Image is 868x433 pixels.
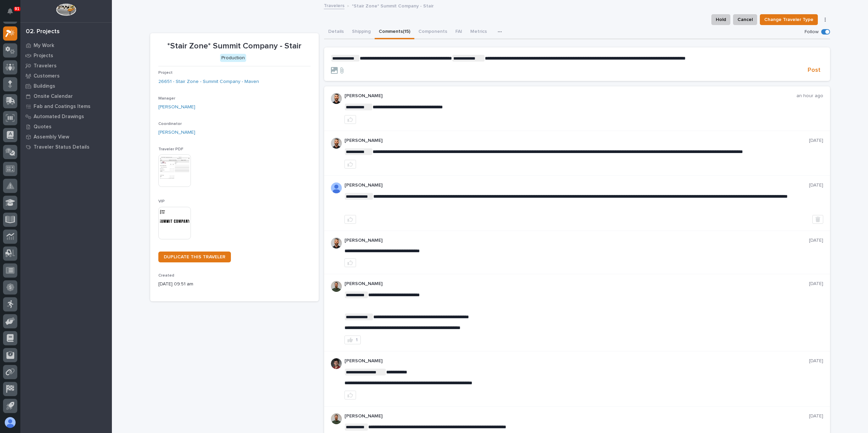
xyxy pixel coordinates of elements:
p: Traveler Status Details [34,144,90,150]
p: [PERSON_NAME] [344,138,809,144]
img: AGNmyxaji213nCK4JzPdPN3H3CMBhXDSA2tJ_sy3UIa5=s96-c [331,138,342,149]
a: Traveler Status Details [20,142,112,152]
button: users-avatar [3,415,17,430]
p: Travelers [34,63,57,69]
span: DUPLICATE THIS TRAVELER [164,255,225,259]
p: [PERSON_NAME] [344,281,809,287]
span: Traveler PDF [158,147,183,151]
p: Buildings [34,83,55,89]
a: 26651 - Stair Zone - Summit Company - Maven [158,78,259,85]
p: My Work [34,43,54,49]
span: VIP [158,199,165,203]
p: *Stair Zone* Summit Company - Stair [158,41,311,51]
p: 91 [15,6,19,11]
a: Onsite Calendar [20,91,112,101]
button: Notifications [3,4,17,18]
p: Follow [805,29,818,35]
a: My Work [20,40,112,50]
button: like this post [344,160,356,169]
a: Projects [20,50,112,61]
button: FAI [451,25,466,39]
span: Manager [158,96,175,101]
p: [DATE] [809,138,823,144]
img: AGNmyxaji213nCK4JzPdPN3H3CMBhXDSA2tJ_sy3UIa5=s96-c [331,238,342,248]
a: DUPLICATE THIS TRAVELER [158,252,231,262]
span: Hold [716,16,726,24]
p: [PERSON_NAME] [344,238,809,243]
a: Assembly View [20,132,112,142]
button: like this post [344,391,356,399]
img: Workspace Logo [56,3,76,16]
p: [DATE] [809,182,823,188]
p: Projects [34,53,53,59]
span: Project [158,71,173,75]
p: an hour ago [796,93,823,99]
img: AGNmyxaji213nCK4JzPdPN3H3CMBhXDSA2tJ_sy3UIa5=s96-c [331,93,342,104]
button: Cancel [733,14,757,25]
span: Coordinator [158,122,182,126]
p: [DATE] [809,238,823,243]
img: AOh14GjpcA6ydKGAvwfezp8OhN30Q3_1BHk5lQOeczEvCIoEuGETHm2tT-JUDAHyqffuBe4ae2BInEDZwLlH3tcCd_oYlV_i4... [331,182,342,193]
button: Metrics [466,25,491,39]
p: Customers [34,73,60,79]
a: Automated Drawings [20,111,112,122]
a: Buildings [20,81,112,91]
button: like this post [344,215,356,224]
span: Cancel [737,16,753,24]
button: Shipping [348,25,375,39]
img: AATXAJw4slNr5ea0WduZQVIpKGhdapBAGQ9xVsOeEvl5=s96-c [331,413,342,424]
p: [DATE] [809,413,823,419]
a: Customers [20,71,112,81]
div: 02. Projects [26,28,60,36]
p: [PERSON_NAME] [344,182,809,188]
button: Components [414,25,451,39]
button: 1 [344,335,361,344]
button: like this post [344,258,356,267]
button: Delete post [812,215,823,224]
p: Quotes [34,124,52,130]
img: ROij9lOReuV7WqYxWfnW [331,358,342,369]
a: Fab and Coatings Items [20,101,112,111]
a: [PERSON_NAME] [158,129,195,136]
p: Fab and Coatings Items [34,104,91,110]
button: Hold [711,14,730,25]
p: [DATE] [809,358,823,364]
p: [DATE] 09:51 am [158,281,311,288]
div: Notifications91 [8,8,17,19]
span: Change Traveler Type [764,16,813,24]
p: [PERSON_NAME] [344,93,796,99]
span: Created [158,274,174,278]
div: Production [220,54,246,62]
button: Change Traveler Type [760,14,818,25]
p: [PERSON_NAME] [344,358,809,364]
button: like this post [344,115,356,124]
a: Quotes [20,122,112,132]
p: Automated Drawings [34,114,84,120]
button: Comments (15) [375,25,414,39]
span: Post [808,66,821,74]
p: Onsite Calendar [34,93,73,100]
button: Details [324,25,348,39]
img: AATXAJw4slNr5ea0WduZQVIpKGhdapBAGQ9xVsOeEvl5=s96-c [331,281,342,292]
button: Post [805,66,823,74]
div: 1 [356,338,358,342]
p: *Stair Zone* Summit Company - Stair [352,2,434,9]
a: Travelers [324,1,344,9]
p: Assembly View [34,134,69,140]
a: Travelers [20,61,112,71]
a: [PERSON_NAME] [158,104,195,111]
p: [DATE] [809,281,823,287]
p: [PERSON_NAME] [344,413,809,419]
